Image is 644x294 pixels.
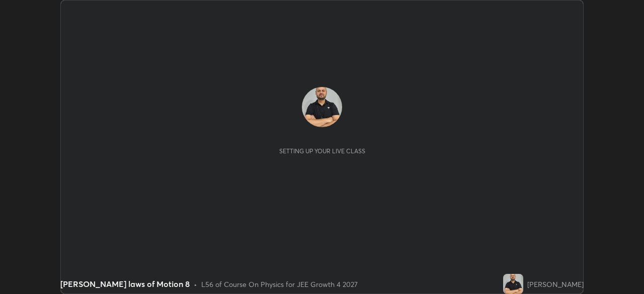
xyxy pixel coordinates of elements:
img: 88abb398c7ca4b1491dfe396cc999ae1.jpg [503,274,523,294]
div: [PERSON_NAME] laws of Motion 8 [60,278,190,290]
div: L56 of Course On Physics for JEE Growth 4 2027 [201,279,358,289]
img: 88abb398c7ca4b1491dfe396cc999ae1.jpg [302,87,342,127]
div: [PERSON_NAME] [527,279,584,289]
div: • [194,279,197,289]
div: Setting up your live class [279,147,365,155]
